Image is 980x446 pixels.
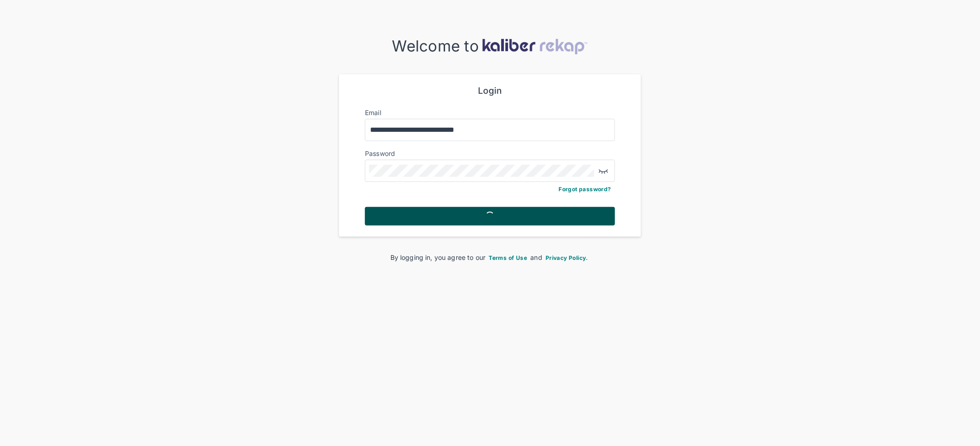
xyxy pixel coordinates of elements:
[544,253,590,261] a: Privacy Policy.
[354,252,626,262] div: By logging in, you agree to our and
[365,109,381,116] label: Email
[365,85,615,97] div: Login
[482,39,588,54] img: kaliber-logo
[546,254,588,261] span: Privacy Policy.
[488,253,529,261] a: Terms of Use
[598,165,609,176] img: eye-closed.fa43b6e4.svg
[365,149,396,157] label: Password
[489,254,528,261] span: Terms of Use
[559,186,611,193] a: Forgot password?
